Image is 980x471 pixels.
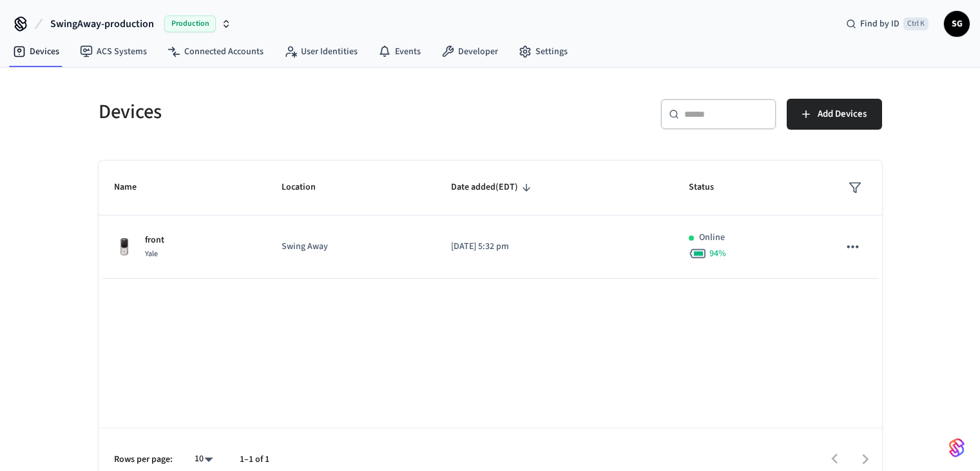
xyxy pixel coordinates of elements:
a: ACS Systems [70,40,157,63]
button: Add Devices [787,99,882,130]
span: SwingAway-production [50,16,154,32]
p: Rows per page: [114,453,173,466]
span: Ctrl K [903,17,928,30]
table: sticky table [99,161,882,279]
span: Find by ID [860,17,899,30]
a: Devices [3,40,70,63]
span: Date added(EDT) [451,177,535,197]
a: User Identities [274,40,368,63]
a: Settings [508,40,578,63]
div: 10 [188,450,219,468]
button: SG [944,11,970,37]
div: Find by IDCtrl K [836,12,939,35]
p: Online [699,231,725,245]
p: 1–1 of 1 [240,453,269,466]
img: Yale Assure Touchscreen Wifi Smart Lock, Satin Nickel, Front [114,237,135,257]
a: Developer [431,40,508,63]
h5: Devices [99,99,483,125]
p: front [145,234,164,247]
a: Events [368,40,431,63]
span: Name [114,177,153,197]
span: Yale [145,248,158,259]
p: Swing Away [282,240,420,254]
img: SeamLogoGradient.69752ec5.svg [949,437,965,458]
span: Status [689,177,731,197]
span: Location [282,177,332,197]
span: 94 % [709,247,726,260]
span: Add Devices [818,106,867,123]
span: Production [164,15,216,32]
p: [DATE] 5:32 pm [451,240,657,254]
span: SG [945,12,968,35]
a: Connected Accounts [157,40,274,63]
